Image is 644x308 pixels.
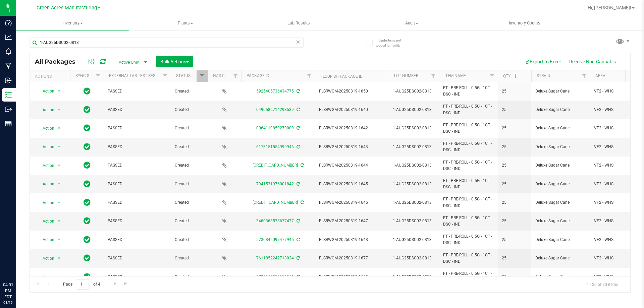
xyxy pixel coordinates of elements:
[594,274,636,280] span: VF2 - WHS
[5,48,12,55] inline-svg: Monitoring
[594,255,636,261] span: VF2 - WHS
[35,74,67,79] div: Actions
[393,162,435,169] span: 1-AUG25DSC02-0813
[319,237,385,243] span: FLSRWGM-20250819-1648
[256,144,294,149] a: 6173151554999946
[487,70,498,82] a: Filter
[5,34,12,41] inline-svg: Analytics
[55,161,63,170] span: select
[129,20,242,26] span: Plants
[256,274,294,279] a: 4796165858116961
[537,73,550,78] a: Strain
[37,142,55,151] span: Action
[296,38,300,46] span: Clear
[503,74,518,78] a: Qty
[77,279,89,290] input: 1
[197,70,208,82] a: Filter
[296,144,300,149] span: Sync from Compliance System
[535,237,586,243] span: Deluxe Sugar Cane
[393,255,435,261] span: 1-AUG25DSC02-0813
[393,144,435,150] span: 1-AUG25DSC02-0813
[393,274,435,280] span: 1-AUG25DSC02-0813
[37,198,55,207] span: Action
[242,16,355,30] a: Lab Results
[256,107,294,112] a: 0490586714293539
[588,5,631,10] span: Hi, [PERSON_NAME]!
[296,219,300,223] span: Sync from Compliance System
[296,126,300,130] span: Sync from Compliance System
[594,218,636,224] span: VF2 - WHS
[594,237,636,243] span: VF2 - WHS
[319,162,385,169] span: FLSRWGM-20250819-1644
[443,196,494,209] span: FT - PRE-ROLL - 0.5G - 1CT - DSC - IND
[468,16,581,30] a: Inventory Counts
[256,89,294,94] a: 5925405736434775
[296,237,300,242] span: Sync from Compliance System
[37,272,55,282] span: Action
[5,63,12,69] inline-svg: Manufacturing
[502,144,527,150] span: 25
[129,16,242,30] a: Plants
[256,237,294,242] a: 5730842097477945
[108,218,167,224] span: PASSED
[581,279,624,289] span: 1 - 20 of 80 items
[502,255,527,261] span: 25
[175,274,204,280] span: Created
[393,181,435,187] span: 1-AUG25DSC02-0813
[37,105,55,115] span: Action
[84,216,91,226] span: In Sync
[5,120,12,127] inline-svg: Reports
[3,282,13,300] p: 04:01 PM EDT
[296,89,300,94] span: Sync from Compliance System
[175,162,204,169] span: Created
[55,142,63,151] span: select
[16,16,129,30] a: Inventory
[108,125,167,131] span: PASSED
[296,182,300,186] span: Sync from Compliance System
[93,70,104,82] a: Filter
[256,182,294,186] a: 7941531976001842
[175,144,204,150] span: Created
[84,253,91,263] span: In Sync
[502,125,527,131] span: 25
[535,218,586,224] span: Deluxe Sugar Cane
[594,162,636,169] span: VF2 - WHS
[319,88,385,95] span: FLSRWGM-20250819-1650
[37,86,55,96] span: Action
[520,56,565,67] button: Export to Excel
[502,107,527,113] span: 25
[75,73,101,78] a: Sync Status
[121,279,130,288] a: Go to the last page
[55,235,63,244] span: select
[502,181,527,187] span: 25
[37,5,97,11] span: Green Acres Manufacturing
[108,88,167,95] span: PASSED
[175,237,204,243] span: Created
[355,16,468,30] a: Audit
[175,125,204,131] span: Created
[535,255,586,261] span: Deluxe Sugar Cane
[500,20,549,26] span: Inventory Counts
[84,161,91,170] span: In Sync
[320,74,363,79] a: Flourish Package ID
[175,181,204,187] span: Created
[108,237,167,243] span: PASSED
[502,199,527,206] span: 25
[394,73,418,78] a: Lot Number
[35,58,82,65] span: All Packages
[319,125,385,131] span: FLSRWGM-20250819-1642
[55,124,63,133] span: select
[5,91,12,98] inline-svg: Inventory
[502,274,527,280] span: 25
[319,181,385,187] span: FLSRWGM-20250819-1645
[443,252,494,265] span: FT - PRE-ROLL - 0.5G - 1CT - DSC - IND
[37,254,55,263] span: Action
[175,107,204,113] span: Created
[565,56,620,67] button: Receive Non-Cannabis
[304,70,315,82] a: Filter
[175,199,204,206] span: Created
[84,235,91,244] span: In Sync
[319,199,385,206] span: FLSRWGM-20250819-1646
[30,38,304,48] input: Search Package ID, Item Name, SKU, Lot or Part Number...
[443,85,494,98] span: FT - PRE-ROLL - 0.5G - 1CT - DSC - IND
